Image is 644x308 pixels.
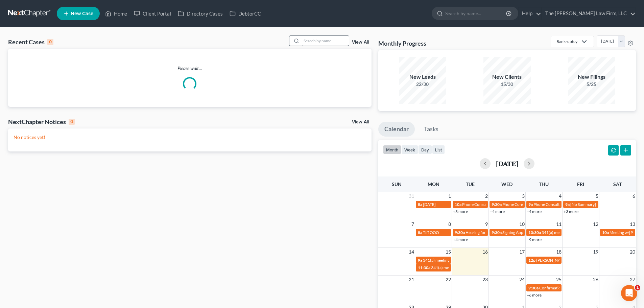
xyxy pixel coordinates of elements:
[428,181,439,187] span: Mon
[555,276,562,284] span: 25
[445,248,452,256] span: 15
[455,230,465,235] span: 9:30a
[14,134,366,141] p: No notices yet!
[418,230,422,235] span: 8a
[448,192,452,200] span: 1
[174,7,226,20] a: Directory Cases
[455,202,461,207] span: 10a
[69,119,75,125] div: 0
[565,202,570,207] span: 9a
[528,202,533,207] span: 9a
[408,192,415,200] span: 31
[621,285,637,301] iframe: Intercom live chat
[466,230,554,235] span: Hearing for [PERSON_NAME] & [PERSON_NAME]
[521,192,525,200] span: 3
[533,202,644,207] span: Phone Consultation - [PERSON_NAME][GEOGRAPHIC_DATA]
[453,209,468,214] a: +3 more
[629,248,636,256] span: 20
[484,220,488,228] span: 9
[492,230,502,235] span: 9:30a
[528,230,541,235] span: 10:30a
[539,181,549,187] span: Thu
[570,202,596,207] span: [No Summary]
[555,248,562,256] span: 18
[418,122,445,137] a: Tasks
[445,7,507,20] input: Search by name...
[490,209,505,214] a: +4 more
[528,258,535,263] span: 12p
[542,7,636,20] a: The [PERSON_NAME] Law Firm, LLC
[431,265,496,270] span: 341(a) meeting for [PERSON_NAME]
[632,192,636,200] span: 6
[595,192,599,200] span: 5
[401,145,418,154] button: week
[527,292,542,298] a: +6 more
[556,39,577,44] div: Bankruptcy
[568,81,615,88] div: 5/25
[408,276,415,284] span: 21
[71,11,93,16] span: New Case
[8,38,53,46] div: Recent Cases
[302,36,349,46] input: Search by name...
[592,248,599,256] span: 19
[496,160,518,167] h2: [DATE]
[482,276,488,284] span: 23
[418,145,432,154] button: day
[8,118,75,126] div: NextChapter Notices
[423,202,436,207] span: [DATE]
[411,220,415,228] span: 7
[527,209,542,214] a: +4 more
[629,220,636,228] span: 13
[568,73,615,81] div: New Filings
[519,276,525,284] span: 24
[492,202,502,207] span: 9:30a
[519,220,525,228] span: 10
[542,230,607,235] span: 341(a) meeting for [PERSON_NAME]
[408,248,415,256] span: 14
[558,192,562,200] span: 4
[383,145,401,154] button: month
[462,202,532,207] span: Phone Consultation - [PERSON_NAME]
[484,192,488,200] span: 2
[399,81,446,88] div: 22/30
[555,220,562,228] span: 11
[483,81,531,88] div: 15/30
[519,248,525,256] span: 17
[502,202,572,207] span: Phone Consultation - [PERSON_NAME]
[577,181,584,187] span: Fri
[482,248,488,256] span: 16
[418,258,422,263] span: 9a
[418,202,422,207] span: 8a
[352,120,369,124] a: View All
[423,230,439,235] span: Tiff OOO
[501,181,512,187] span: Wed
[226,7,264,20] a: DebtorCC
[466,181,475,187] span: Tue
[102,7,130,20] a: Home
[453,237,468,242] a: +4 more
[418,265,430,270] span: 11:30a
[527,237,542,242] a: +9 more
[448,220,452,228] span: 8
[423,258,488,263] span: 341(a) meeting for [PERSON_NAME]
[602,230,609,235] span: 10a
[629,276,636,284] span: 27
[536,258,620,263] span: [PERSON_NAME] and Google Ads Consultation
[432,145,445,154] button: list
[528,285,539,290] span: 9:30a
[613,181,622,187] span: Sat
[392,181,402,187] span: Sun
[592,276,599,284] span: 26
[519,7,541,20] a: Help
[8,65,372,72] p: Please wait...
[378,39,426,47] h3: Monthly Progress
[502,230,594,235] span: Signing Appointment - [PERSON_NAME] - Chapter 7
[592,220,599,228] span: 12
[635,285,640,290] span: 1
[399,73,446,81] div: New Leads
[47,39,53,45] div: 0
[130,7,174,20] a: Client Portal
[483,73,531,81] div: New Clients
[564,209,578,214] a: +3 more
[352,40,369,45] a: View All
